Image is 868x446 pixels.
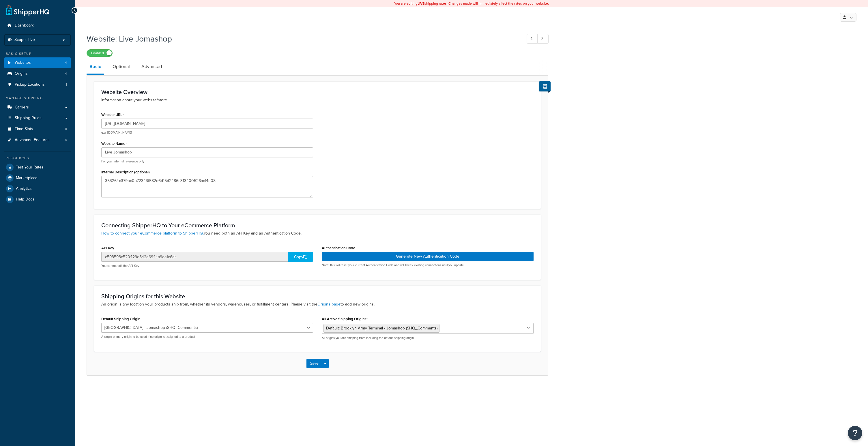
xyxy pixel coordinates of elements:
li: Websites [4,57,71,68]
a: Websites4 [4,57,71,68]
a: Analytics [4,183,71,194]
span: Time Slots [15,127,33,132]
p: You need both an API Key and an Authentication Code. [101,230,534,237]
span: Dashboard [15,23,34,28]
li: Advanced Features [4,135,71,145]
a: Next Record [537,34,549,44]
a: Basic [87,60,104,75]
h3: Website Overview [101,89,534,95]
a: Pickup Locations1 [4,79,71,90]
span: Shipping Rules [15,116,42,121]
button: Open Resource Center [848,426,862,440]
span: 4 [65,138,67,143]
p: e.g. [DOMAIN_NAME] [101,130,313,135]
a: Dashboard [4,20,71,31]
span: Carriers [15,105,29,110]
li: Origins [4,68,71,79]
textarea: 353264c379bc0b72343f582d6d15d2486c313400526acf4d08 [101,176,313,197]
li: Time Slots [4,124,71,134]
span: Test Your Rates [16,165,44,170]
span: 4 [65,60,67,65]
label: Enabled [87,50,112,57]
a: Carriers [4,102,71,113]
span: Marketplace [16,176,38,181]
p: Information about your website/store. [101,97,534,103]
label: All Active Shipping Origins [322,317,368,321]
label: Website Name [101,141,127,146]
span: Origins [15,71,28,76]
h3: Shipping Origins for this Website [101,293,534,299]
label: Internal Description (optional) [101,170,150,174]
label: Default Shipping Origin [101,317,140,321]
a: Shipping Rules [4,113,71,123]
p: A single primary origin to be used if no origin is assigned to a product [101,335,313,339]
div: Manage Shipping [4,96,71,101]
div: Basic Setup [4,51,71,56]
span: 0 [65,127,67,132]
p: Note: this will reset your current Authentication Code and will break existing connections until ... [322,263,534,267]
a: Test Your Rates [4,162,71,173]
button: Generate New Authentication Code [322,252,534,261]
span: 4 [65,71,67,76]
a: Optional [110,60,133,74]
span: Pickup Locations [15,82,45,87]
button: Save [306,359,322,368]
a: Origins4 [4,68,71,79]
span: Help Docs [16,197,35,202]
a: Marketplace [4,173,71,183]
p: An origin is any location your products ship from, whether its vendors, warehouses, or fulfillmen... [101,301,534,308]
b: LIVE [418,1,424,6]
span: Default: Brooklyn Army Terminal - Jomashop (SHQ_Comments) [326,325,437,331]
h1: Website: Live Jomashop [87,33,516,44]
a: Help Docs [4,194,71,205]
a: Previous Record [527,34,538,44]
p: All origins you are shipping from including the default shipping origin [322,336,534,340]
a: How to connect your eCommerce platform to ShipperHQ. [101,230,203,236]
button: Show Help Docs [539,81,551,91]
div: Resources [4,156,71,161]
span: Advanced Features [15,138,50,143]
label: Authentication Code [322,246,355,250]
a: Time Slots0 [4,124,71,134]
a: Origins page [317,301,341,307]
a: Advanced [139,60,165,74]
label: API Key [101,246,114,250]
h3: Connecting ShipperHQ to Your eCommerce Platform [101,222,534,228]
span: Scope: Live [14,38,35,42]
div: Copy [288,252,313,262]
label: Website URL [101,113,124,117]
span: Websites [15,60,31,65]
span: Analytics [16,186,32,191]
li: Pickup Locations [4,79,71,90]
p: For your internal reference only [101,159,313,164]
a: Advanced Features4 [4,135,71,145]
p: You cannot edit the API Key [101,264,313,268]
span: 1 [66,82,67,87]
